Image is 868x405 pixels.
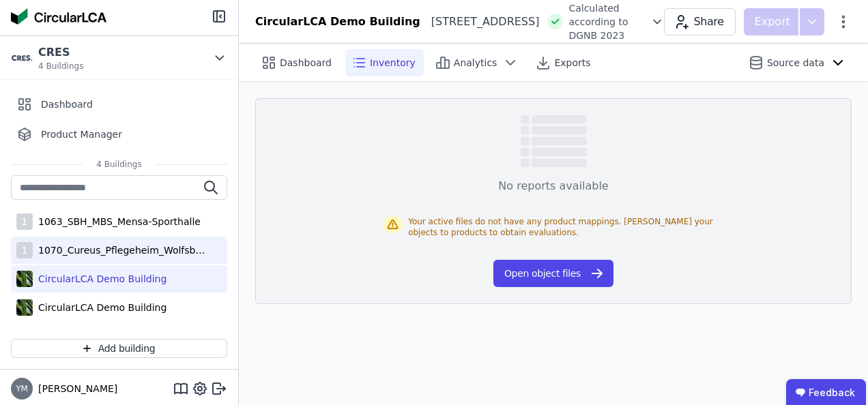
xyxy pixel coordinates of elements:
div: CircularLCA Demo Building [33,301,167,314]
div: No reports available [498,178,608,194]
span: [PERSON_NAME] [33,382,117,395]
img: CircularLCA Demo Building [16,268,33,290]
span: Inventory [370,56,416,70]
div: Your active files do not have any product mappings. [PERSON_NAME] your objects to products to obt... [408,216,724,238]
img: Concular [11,8,106,25]
div: 1 [16,242,33,258]
span: Product Manager [41,127,122,141]
div: CRES [38,44,83,61]
span: Dashboard [280,56,332,70]
div: 1063_SBH_MBS_Mensa-Sporthalle [33,215,201,228]
img: CRES [11,47,33,69]
div: 1070_Cureus_Pflegeheim_Wolfsbüttel [33,243,210,257]
div: 1 [16,213,33,230]
span: Exports [554,56,590,70]
span: Calculated according to DGNB 2023 [568,1,645,42]
div: [STREET_ADDRESS] [420,14,540,30]
span: Analytics [454,56,497,70]
img: CircularLCA Demo Building [16,297,33,318]
span: Dashboard [41,97,93,111]
img: empty-state [521,115,587,167]
span: Source data [767,56,824,70]
p: Export [755,14,793,30]
span: YM [16,385,28,393]
span: 4 Buildings [83,159,155,170]
div: CircularLCA Demo Building [255,14,420,30]
button: Add building [11,339,227,358]
div: CircularLCA Demo Building [33,272,167,286]
button: Share [664,8,735,35]
span: 4 Buildings [38,61,83,72]
button: Open object files [493,260,613,287]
